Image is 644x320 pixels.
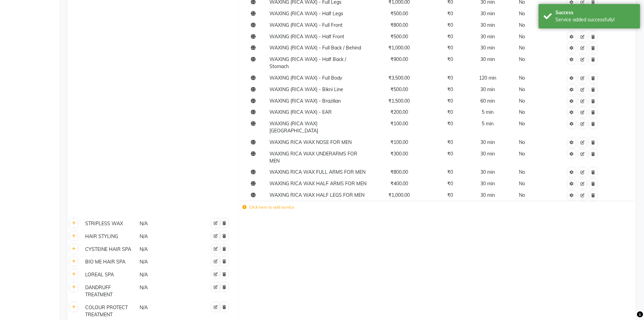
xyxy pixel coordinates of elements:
div: DANDRUFF TREATMENT [82,283,136,299]
span: No [519,34,525,40]
span: ₹0 [447,180,453,187]
div: STRIPLESS WAX [82,219,136,228]
span: No [519,75,525,81]
span: ₹500.00 [390,34,408,40]
span: 5 min [482,109,494,115]
span: ₹300.00 [390,151,408,157]
span: ₹0 [447,45,453,51]
span: ₹900.00 [390,56,408,62]
span: ₹800.00 [390,22,408,28]
span: ₹0 [447,121,453,127]
span: ₹500.00 [390,86,408,92]
span: 30 min [480,180,495,187]
span: WAXING (RICA WAX) - Full Back / Behind [269,45,361,51]
span: No [519,192,525,198]
span: No [519,180,525,187]
span: ₹1,500.00 [388,98,410,104]
span: ₹0 [447,34,453,40]
span: ₹800.00 [390,169,408,175]
span: 60 min [480,98,495,104]
span: ₹200.00 [390,109,408,115]
span: No [519,10,525,17]
span: 30 min [480,192,495,198]
span: No [519,121,525,127]
span: WAXING (RICA WAX) - Bikni Line [269,86,343,92]
span: No [519,86,525,92]
div: Service added successfully! [555,16,635,23]
span: ₹0 [447,192,453,198]
span: ₹0 [447,22,453,28]
span: ₹0 [447,56,453,62]
span: WAXING (RICA WAX) - Half Front [269,34,344,40]
span: 30 min [480,34,495,40]
div: N/A [139,219,193,228]
span: WAXING (RICA WAX) - EAR [269,109,332,115]
div: HAIR STYLING [82,232,136,241]
span: WAXING RICA WAX FULL ARMS FOR MEN [269,169,365,175]
span: 5 min [482,121,494,127]
span: WAXING RICA WAX NOSE FOR MEN [269,139,352,145]
span: ₹1,000.00 [388,192,410,198]
span: WAXING RICA WAX HALF ARMS FOR MEN [269,180,366,187]
span: WAXING (RICA WAX) [GEOGRAPHIC_DATA] [269,121,318,134]
span: No [519,98,525,104]
label: Click here to add service [242,204,294,210]
div: Success [555,9,635,16]
div: COLOUR PROTECT TREATMENT [82,303,136,319]
span: ₹100.00 [390,121,408,127]
div: N/A [139,303,193,319]
span: 30 min [480,139,495,145]
span: No [519,45,525,51]
span: WAXING (RICA WAX) - Full Body [269,75,342,81]
div: N/A [139,283,193,299]
span: 30 min [480,86,495,92]
span: 120 min [479,75,496,81]
span: WAXING RICA WAX UNDERARMS FOR MEN [269,151,357,164]
span: ₹400.00 [390,180,408,187]
span: ₹0 [447,169,453,175]
div: N/A [139,245,193,254]
div: BIO ME HAIR SPA [82,258,136,266]
span: No [519,169,525,175]
div: CYSTEINE HAIR SPA [82,245,136,254]
span: No [519,22,525,28]
span: ₹0 [447,75,453,81]
span: ₹0 [447,151,453,157]
span: ₹100.00 [390,139,408,145]
span: WAXING RICA WAX HALF LEGS FOR MEN [269,192,364,198]
span: ₹0 [447,139,453,145]
span: 30 min [480,151,495,157]
div: N/A [139,271,193,279]
span: WAXING (RICA WAX) - Half Legs [269,10,343,17]
span: 30 min [480,10,495,17]
span: WAXING (RICA WAX) - Brazilian [269,98,341,104]
span: ₹3,500.00 [388,75,410,81]
span: 30 min [480,45,495,51]
span: ₹0 [447,10,453,17]
div: N/A [139,258,193,266]
span: WAXING (RICA WAX) - Full Front [269,22,342,28]
span: No [519,139,525,145]
span: WAXING (RICA WAX) - Half Back / Stomach [269,56,346,69]
span: ₹500.00 [390,10,408,17]
span: ₹0 [447,86,453,92]
span: 30 min [480,56,495,62]
span: ₹0 [447,109,453,115]
span: 30 min [480,169,495,175]
span: No [519,56,525,62]
div: N/A [139,232,193,241]
span: ₹0 [447,98,453,104]
span: 30 min [480,22,495,28]
span: ₹1,000.00 [388,45,410,51]
div: LOREAL SPA [82,271,136,279]
span: No [519,151,525,157]
span: No [519,109,525,115]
